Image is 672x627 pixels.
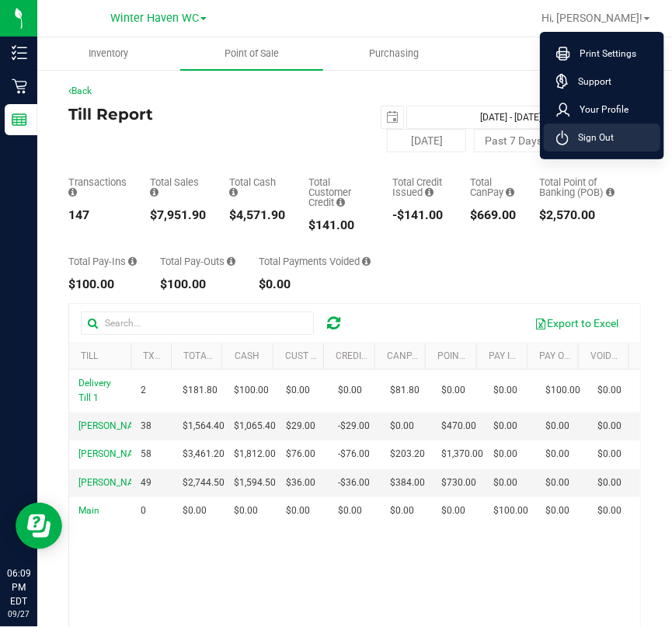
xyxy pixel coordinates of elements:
[141,447,151,462] span: 58
[597,475,622,490] span: $0.00
[387,129,466,152] button: [DATE]
[338,447,370,462] span: -$76.00
[381,106,403,128] span: select
[150,177,206,197] div: Total Sales
[390,447,425,462] span: $203.20
[68,187,77,197] i: Count of all successful payment transactions, possibly including voids, refunds, and cash-back fr...
[338,503,362,518] span: $0.00
[545,447,569,462] span: $0.00
[229,187,238,197] i: Sum of all successful, non-voided cash payment transaction amounts (excluding tips and transactio...
[81,312,314,335] input: Search...
[442,383,466,398] span: $0.00
[78,505,99,516] span: Main
[78,448,149,459] span: [PERSON_NAME]
[597,447,622,462] span: $0.00
[259,256,371,266] div: Total Payments Voided
[128,256,137,266] i: Sum of all cash pay-ins added to tills within the date range.
[390,383,420,398] span: $81.80
[81,350,98,361] a: Till
[362,256,371,266] i: Sum of all voided payment transaction amounts (excluding tips and transaction fees) within the da...
[442,503,466,518] span: $0.00
[494,475,518,490] span: $0.00
[141,419,151,434] span: 38
[606,187,615,197] i: Sum of the successful, non-voided point-of-banking payment transaction amounts, both via payment ...
[68,209,127,221] div: 147
[338,419,370,434] span: -$29.00
[393,177,447,197] div: Total Credit Issued
[143,350,195,361] a: TXN Count
[68,106,355,123] h4: Till Report
[12,112,27,127] inline-svg: Reports
[494,503,529,518] span: $100.00
[338,475,370,490] span: -$36.00
[597,383,622,398] span: $0.00
[570,46,636,61] span: Print Settings
[110,12,199,25] span: Winter Haven WC
[569,74,611,89] span: Support
[183,419,225,434] span: $1,564.40
[545,419,569,434] span: $0.00
[12,45,27,61] inline-svg: Inventory
[474,129,553,152] button: Past 7 Days
[141,383,146,398] span: 2
[545,383,580,398] span: $100.00
[68,177,127,197] div: Transactions
[259,278,371,291] div: $0.00
[286,475,315,490] span: $36.00
[308,219,370,232] div: $141.00
[160,256,235,266] div: Total Pay-Outs
[78,420,149,431] span: [PERSON_NAME]
[150,209,206,221] div: $7,951.90
[234,475,276,490] span: $1,594.50
[338,383,362,398] span: $0.00
[235,350,259,361] a: Cash
[545,503,569,518] span: $0.00
[37,37,180,70] a: Inventory
[286,419,315,434] span: $29.00
[234,419,276,434] span: $1,065.40
[68,85,92,96] a: Back
[524,310,628,336] button: Export to Excel
[442,475,477,490] span: $730.00
[204,47,300,61] span: Point of Sale
[539,177,618,197] div: Total Point of Banking (POB)
[308,177,370,207] div: Total Customer Credit
[68,278,137,291] div: $100.00
[286,503,310,518] span: $0.00
[16,503,62,549] iframe: Resource center
[68,47,149,61] span: Inventory
[541,12,642,24] span: Hi, [PERSON_NAME]!
[470,177,516,197] div: Total CanPay
[390,419,414,434] span: $0.00
[323,37,466,70] a: Purchasing
[7,566,30,608] p: 06:09 PM EDT
[470,209,516,221] div: $669.00
[234,503,258,518] span: $0.00
[78,378,111,403] span: Delivery Till 1
[7,608,30,620] p: 09/27
[442,447,484,462] span: $1,370.00
[229,177,285,197] div: Total Cash
[180,37,323,70] a: Point of Sale
[286,447,315,462] span: $76.00
[78,477,149,488] span: [PERSON_NAME]
[597,503,622,518] span: $0.00
[160,278,235,291] div: $100.00
[390,475,425,490] span: $384.00
[494,383,518,398] span: $0.00
[438,350,548,361] a: Point of Banking (POB)
[494,419,518,434] span: $0.00
[494,447,518,462] span: $0.00
[234,447,276,462] span: $1,812.00
[183,447,225,462] span: $3,461.20
[539,209,618,221] div: $2,570.00
[597,419,622,434] span: $0.00
[556,74,654,89] a: Support
[336,350,401,361] a: Credit Issued
[183,503,207,518] span: $0.00
[229,209,285,221] div: $4,571.90
[349,47,440,61] span: Purchasing
[285,350,342,361] a: Cust Credit
[569,130,614,145] span: Sign Out
[150,187,158,197] i: Sum of all successful, non-voided payment transaction amounts (excluding tips and transaction fee...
